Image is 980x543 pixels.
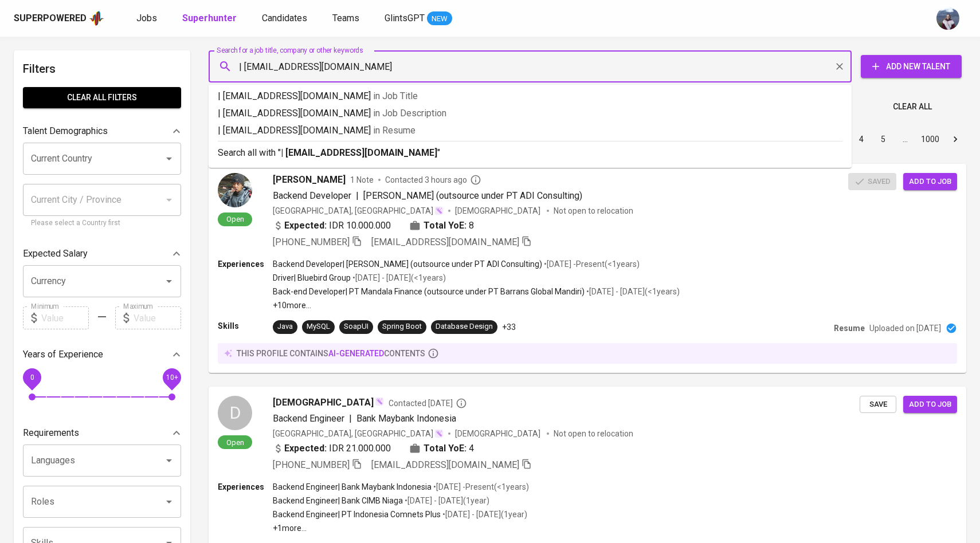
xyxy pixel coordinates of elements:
[14,10,104,27] a: Superpoweredapp logo
[222,214,249,224] span: Open
[332,13,359,23] span: Teams
[14,12,87,25] div: Superpowered
[182,11,239,26] a: Superhunter
[273,495,403,506] p: Backend Engineer | Bank CIMB Niaga
[273,428,444,439] div: [GEOGRAPHIC_DATA], [GEOGRAPHIC_DATA]
[273,190,351,201] span: Backend Developer
[351,272,446,284] p: • [DATE] - [DATE] ( <1 years )
[273,459,350,470] span: [PHONE_NUMBER]
[424,442,467,455] b: Total YoE:
[344,321,369,332] div: SoapUI
[273,237,350,247] span: [PHONE_NUMBER]
[31,218,173,229] p: Please select a Country first
[332,11,362,26] a: Teams
[403,495,489,506] p: • [DATE] - [DATE] ( 1 year )
[436,321,493,332] div: Database Design
[441,509,527,520] p: • [DATE] - [DATE] ( 1 year )
[385,174,481,186] span: Contacted 3 hours ago
[273,396,374,410] span: [DEMOGRAPHIC_DATA]
[427,13,452,25] span: NEW
[832,58,848,74] button: Clear
[328,349,384,358] span: AI-generated
[469,442,474,455] span: 4
[23,120,181,143] div: Talent Demographics
[273,258,542,270] p: Backend Developer | [PERSON_NAME] (outsource under PT ADI Consulting)
[262,11,309,26] a: Candidates
[373,108,446,119] span: in Job Description
[874,130,892,148] button: Go to page 5
[389,398,467,409] span: Contacted [DATE]
[350,174,374,186] span: 1 Note
[585,286,680,297] p: • [DATE] - [DATE] ( <1 years )
[89,10,104,27] img: app logo
[218,146,842,160] p: Search all with " "
[903,396,957,414] button: Add to job
[918,130,943,148] button: Go to page 1000
[542,258,640,270] p: • [DATE] - Present ( <1 years )
[385,13,425,23] span: GlintsGPT
[23,426,79,440] p: Requirements
[307,321,330,332] div: MySQL
[273,219,391,233] div: IDR 10.000.000
[893,100,932,114] span: Clear All
[888,96,936,117] button: Clear All
[23,247,88,261] p: Expected Salary
[273,522,529,534] p: +1 more ...
[273,272,351,284] p: Driver | Bluebird Group
[218,173,252,207] img: 6c94052bd09810a41fb5660b9d6b21ce.jpg
[41,306,89,329] input: Value
[136,11,159,26] a: Jobs
[218,89,842,103] p: | [EMAIL_ADDRESS][DOMAIN_NAME]
[434,429,444,438] img: magic_wand.svg
[23,422,181,444] div: Requirements
[209,164,966,373] a: Open[PERSON_NAME]1 NoteContacted 3 hours agoBackend Developer|[PERSON_NAME] (outsource under PT A...
[865,398,891,411] span: Save
[218,124,842,137] p: | [EMAIL_ADDRESS][DOMAIN_NAME]
[273,509,441,520] p: Backend Engineer | PT Indonesia Comnets Plus
[182,13,237,23] b: Superhunter
[373,125,415,136] span: in Resume
[385,11,452,26] a: GlintsGPT NEW
[222,438,249,447] span: Open
[860,396,896,414] button: Save
[375,397,384,406] img: magic_wand.svg
[23,60,181,78] h6: Filters
[432,481,529,493] p: • [DATE] - Present ( <1 years )
[273,300,680,311] p: +10 more ...
[356,189,359,203] span: |
[373,91,418,101] span: in Job Title
[284,442,327,455] b: Expected:
[23,124,108,138] p: Talent Demographics
[218,481,273,493] p: Experiences
[284,219,327,233] b: Expected:
[23,343,181,366] div: Years of Experience
[161,273,177,289] button: Open
[870,60,952,74] span: Add New Talent
[218,396,252,430] div: D
[554,205,633,217] p: Not open to relocation
[30,373,34,381] span: 0
[349,412,352,426] span: |
[281,147,437,158] b: | [EMAIL_ADDRESS][DOMAIN_NAME]
[554,428,633,439] p: Not open to relocation
[455,205,542,217] span: [DEMOGRAPHIC_DATA]
[262,13,307,23] span: Candidates
[371,237,519,247] span: [EMAIL_ADDRESS][DOMAIN_NAME]
[237,348,425,359] p: this profile contains contents
[456,398,467,409] svg: By Batam recruiter
[23,87,181,108] button: Clear All filters
[32,91,172,105] span: Clear All filters
[424,219,467,233] b: Total YoE:
[371,459,519,470] span: [EMAIL_ADDRESS][DOMAIN_NAME]
[869,322,941,334] p: Uploaded on [DATE]
[273,286,585,297] p: Back-end Developer | PT Mandala Finance (outsource under PT Barrans Global Mandiri)
[363,190,582,201] span: [PERSON_NAME] (outsource under PT ADI Consulting)
[161,151,177,167] button: Open
[903,173,957,191] button: Add to job
[166,373,178,381] span: 10+
[218,107,842,120] p: | [EMAIL_ADDRESS][DOMAIN_NAME]
[134,306,181,329] input: Value
[502,321,516,333] p: +33
[161,494,177,510] button: Open
[273,205,444,217] div: [GEOGRAPHIC_DATA], [GEOGRAPHIC_DATA]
